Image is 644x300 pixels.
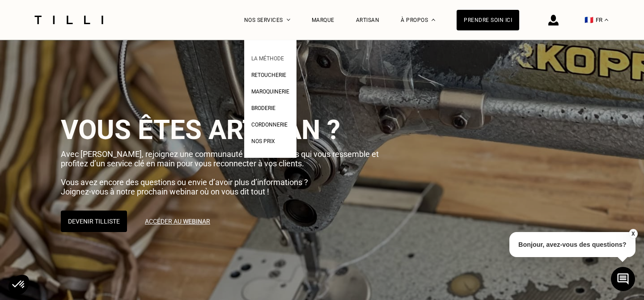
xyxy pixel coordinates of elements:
[61,187,269,196] span: Joignez-vous à notre prochain webinar où on vous dit tout !
[356,17,380,23] a: Artisan
[251,105,275,111] span: Broderie
[61,114,340,146] span: Vous êtes artisan ?
[251,53,284,62] a: La Méthode
[251,138,275,144] span: Nos prix
[251,135,275,145] a: Nos prix
[585,16,593,24] span: 🇫🇷
[61,149,379,168] span: Avec [PERSON_NAME], rejoignez une communauté de 850 artisans qui vous ressemble et profitez d’un ...
[61,211,127,232] button: Devenir Tilliste
[432,19,435,21] img: Menu déroulant à propos
[605,19,608,21] img: menu déroulant
[312,17,335,23] a: Marque
[251,119,288,128] a: Cordonnerie
[287,19,290,21] img: Menu déroulant
[251,89,289,95] span: Maroquinerie
[251,102,275,112] a: Broderie
[457,10,519,30] a: Prendre soin ici
[251,72,286,78] span: Retoucherie
[251,69,286,79] a: Retoucherie
[628,229,637,239] button: X
[251,86,289,95] a: Maroquinerie
[509,232,636,257] p: Bonjour, avez-vous des questions?
[31,16,106,24] img: Logo du service de couturière Tilli
[548,15,559,25] img: icône connexion
[138,211,217,232] a: Accéder au webinar
[251,122,288,128] span: Cordonnerie
[251,55,284,62] span: La Méthode
[61,177,308,187] span: Vous avez encore des questions ou envie d’avoir plus d’informations ?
